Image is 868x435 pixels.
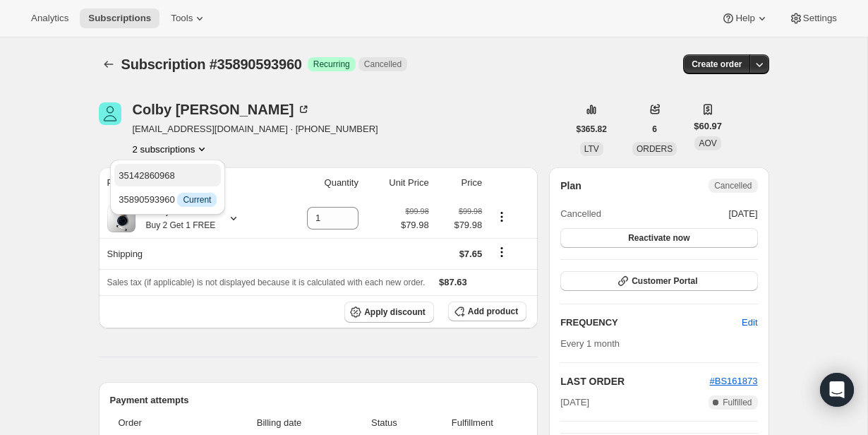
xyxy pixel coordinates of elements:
[114,188,221,210] button: 35890593960 InfoCurrent
[88,13,151,24] span: Subscriptions
[313,59,350,70] span: Recurring
[114,164,221,186] button: 35142860968
[820,373,854,407] div: Open Intercom Messenger
[80,8,159,28] button: Subscriptions
[568,119,615,139] button: $365.82
[560,374,709,388] h2: LAST ORDER
[275,167,363,198] th: Quantity
[133,102,311,117] div: Colby [PERSON_NAME]
[23,8,77,28] button: Analytics
[692,59,742,70] span: Create order
[406,207,429,215] small: $99.98
[162,8,215,28] button: Tools
[107,278,426,287] span: Sales tax (if applicable) is not displayed because it is calculated with each new order.
[121,56,302,72] span: Subscription #35890593960
[780,8,845,28] button: Settings
[438,218,483,232] span: $79.98
[31,13,68,24] span: Analytics
[733,311,766,334] button: Edit
[364,306,426,318] span: Apply discount
[344,302,434,323] button: Apply discount
[401,218,429,232] span: $79.98
[99,167,275,198] th: Product
[710,374,758,388] button: #BS161873
[459,249,483,259] span: $7.65
[714,180,752,191] span: Cancelled
[560,271,757,291] button: Customer Portal
[459,207,482,215] small: $99.98
[628,232,689,244] span: Reactivate now
[427,416,519,430] span: Fulfillment
[637,144,673,154] span: ORDERS
[350,416,418,430] span: Status
[363,167,433,198] th: Unit Price
[729,207,758,221] span: [DATE]
[433,167,487,198] th: Price
[99,102,121,125] span: Colby Chancey
[99,54,119,74] button: Subscriptions
[110,393,527,407] h2: Payment attempts
[560,228,757,248] button: Reactivate now
[577,124,607,135] span: $365.82
[490,209,513,225] button: Product actions
[439,277,467,287] span: $87.63
[560,207,601,221] span: Cancelled
[560,395,589,410] span: [DATE]
[644,119,665,139] button: 6
[803,13,837,24] span: Settings
[560,316,742,330] h2: FREQUENCY
[723,397,752,408] span: Fulfilled
[683,54,750,74] button: Create order
[632,275,697,287] span: Customer Portal
[560,179,581,193] h2: Plan
[694,119,722,133] span: $60.97
[217,416,342,430] span: Billing date
[490,244,513,260] button: Shipping actions
[735,13,754,24] span: Help
[119,170,175,181] span: 35142860968
[742,316,757,330] span: Edit
[119,194,217,205] span: 35890593960
[713,8,777,28] button: Help
[652,124,657,135] span: 6
[699,138,716,148] span: AOV
[710,376,758,386] a: #BS161873
[99,238,275,269] th: Shipping
[364,59,402,70] span: Cancelled
[133,142,210,156] button: Product actions
[560,338,620,349] span: Every 1 month
[448,302,526,321] button: Add product
[171,13,193,24] span: Tools
[468,306,518,317] span: Add product
[133,122,378,136] span: [EMAIL_ADDRESS][DOMAIN_NAME] · [PHONE_NUMBER]
[584,144,599,154] span: LTV
[183,194,211,205] span: Current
